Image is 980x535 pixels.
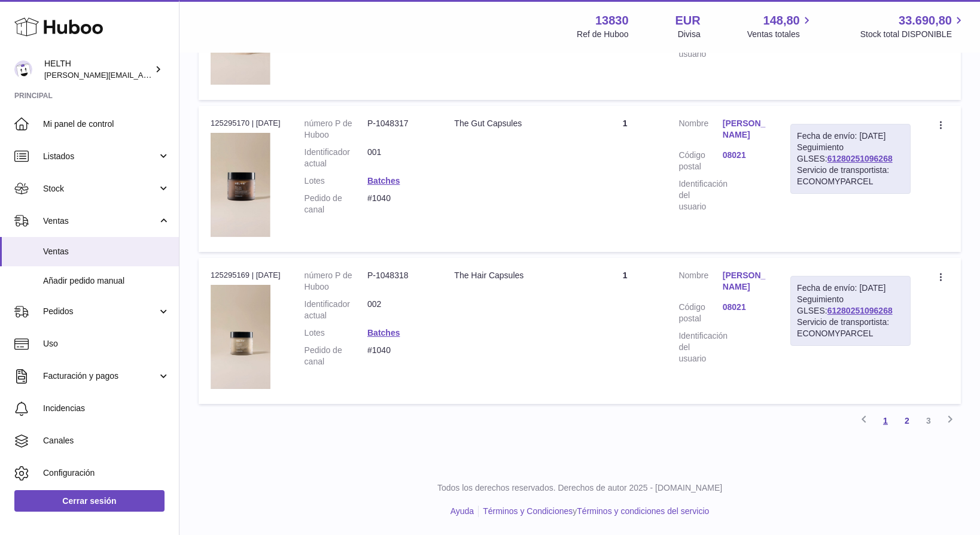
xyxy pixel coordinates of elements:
a: 08021 [723,150,766,161]
dt: número P de Huboo [305,118,367,141]
div: Ref de Huboo [577,29,628,40]
dd: 002 [367,299,430,321]
dt: Lotes [305,327,367,339]
a: 3 [918,410,939,431]
div: Servicio de transportista: ECONOMYPARCEL [797,317,904,339]
dd: P-1048317 [367,118,430,141]
span: Ventas [43,215,157,227]
a: Ayuda [451,506,474,516]
td: 1 [583,106,667,252]
a: Términos y Condiciones [483,506,573,516]
span: Stock total DISPONIBLE [860,29,966,40]
a: 148,80 Ventas totales [747,13,814,40]
div: The Hair Capsules [454,270,571,281]
span: Pedidos [43,306,157,317]
a: 61280251096268 [827,154,893,163]
dt: Lotes [305,175,367,187]
div: Seguimiento GLSES: [790,276,911,345]
div: The Gut Capsules [454,118,571,129]
dt: Código postal [678,150,722,172]
span: Configuración [43,467,170,479]
dd: 001 [367,147,430,169]
li: y [479,506,709,517]
dt: Identificación del usuario [678,330,722,364]
span: Añadir pedido manual [43,275,170,287]
a: Términos y condiciones del servicio [577,506,709,516]
span: 33.690,80 [899,13,952,29]
div: 125295170 | [DATE] [211,118,281,129]
div: Servicio de transportista: ECONOMYPARCEL [797,165,904,187]
dt: Identificador actual [305,299,367,321]
span: Facturación y pagos [43,370,157,382]
a: [PERSON_NAME] [723,118,766,141]
p: Todos los derechos reservados. Derechos de autor 2025 - [DOMAIN_NAME] [189,482,970,494]
a: 1 [875,410,896,431]
dd: #1040 [367,193,430,215]
dd: P-1048318 [367,270,430,293]
a: 33.690,80 Stock total DISPONIBLE [860,13,966,40]
span: Listados [43,151,157,162]
strong: 13830 [595,13,629,29]
a: Cerrar sesión [14,490,165,512]
dt: Código postal [678,302,722,324]
a: Batches [367,328,400,338]
div: Divisa [678,29,701,40]
a: Batches [367,176,400,186]
span: Incidencias [43,403,170,414]
dt: Identificador actual [305,147,367,169]
dt: Pedido de canal [305,345,367,367]
dt: Identificación del usuario [678,178,722,212]
span: Uso [43,338,170,349]
div: Fecha de envío: [DATE] [797,282,904,294]
span: Ventas totales [747,29,814,40]
img: 138301756999477.png [211,133,270,238]
span: [PERSON_NAME][EMAIL_ADDRESS][DOMAIN_NAME] [44,70,240,80]
span: Mi panel de control [43,118,170,130]
dt: número P de Huboo [305,270,367,293]
span: 148,80 [763,13,800,29]
div: HELTH [44,58,152,81]
a: 2 [896,410,918,431]
span: Ventas [43,246,170,257]
img: 138301756999431.png [211,285,270,389]
div: Fecha de envío: [DATE] [797,130,904,142]
a: 61280251096268 [827,306,893,315]
dt: Pedido de canal [305,193,367,215]
strong: EUR [675,13,701,29]
a: [PERSON_NAME] [723,270,766,293]
dt: Nombre [678,270,722,296]
img: laura@helth.com [14,60,32,78]
td: 1 [583,258,667,404]
span: Canales [43,435,170,446]
dd: #1040 [367,345,430,367]
div: 125295169 | [DATE] [211,270,281,281]
a: 08021 [723,302,766,313]
span: Stock [43,183,157,194]
dt: Nombre [678,118,722,144]
div: Seguimiento GLSES: [790,124,911,193]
